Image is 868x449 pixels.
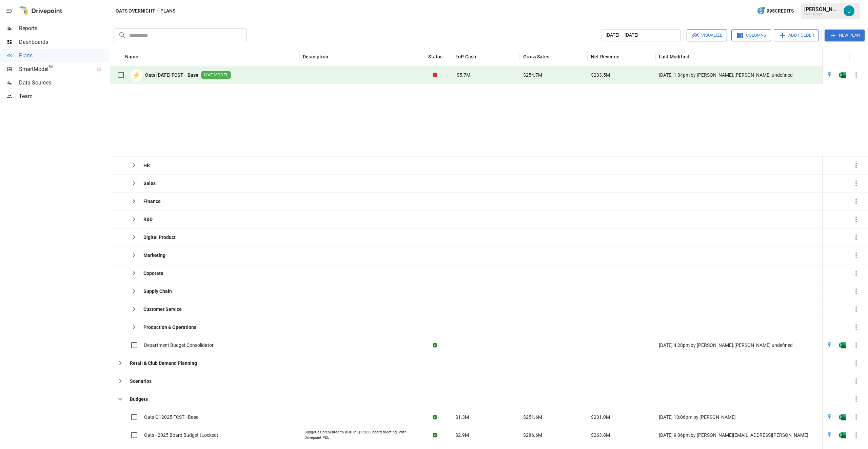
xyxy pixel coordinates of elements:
div: Open in Quick Edit [826,414,833,420]
div: [DATE] 10:06pm by [PERSON_NAME] [655,408,808,426]
b: Sales [143,180,156,187]
div: Status [428,54,442,59]
span: Data Sources [19,79,108,87]
span: SmartModel [19,65,90,73]
span: $231.0M [591,414,610,420]
div: Open in Quick Edit [826,72,833,78]
img: g5qfjXmAAAAABJRU5ErkJggg== [839,432,846,438]
div: Name [125,54,138,59]
img: g5qfjXmAAAAABJRU5ErkJggg== [839,414,846,420]
button: Add Folder [774,29,819,41]
img: Justin VanAntwerp [844,5,854,16]
span: Team [19,92,108,100]
b: Production & Operations [143,324,196,331]
img: g5qfjXmAAAAABJRU5ErkJggg== [839,342,846,349]
span: Dashboards [19,38,108,46]
div: Open in Quick Edit [826,342,833,349]
img: quick-edit-flash.b8aec18c.svg [826,342,833,349]
div: Open in Quick Edit [826,432,833,438]
div: ⚡ [131,69,142,81]
span: Reports [19,24,108,33]
div: Open in Excel [839,432,846,438]
span: $1.3M [455,414,469,420]
div: / [157,7,159,15]
span: $2.9M [455,432,469,438]
div: [DATE] 1:34pm by [PERSON_NAME].[PERSON_NAME] undefined [655,66,808,84]
div: Sync complete [433,342,437,349]
b: Finance [143,198,161,205]
button: Justin VanAntwerp [840,1,859,20]
b: Digital Product [143,234,176,241]
div: Open in Excel [839,72,846,78]
b: Customer Service [143,306,182,313]
span: $233.5M [591,72,610,78]
b: R&D [143,216,153,223]
button: Visualize [687,29,727,41]
div: Gross Sales [523,54,549,59]
button: Oats Overnight [116,7,155,15]
span: Oats Q12025 FCST - Base [144,414,198,420]
img: quick-edit-flash.b8aec18c.svg [826,72,833,78]
span: $263.8M [591,432,610,438]
button: 995Credits [754,5,796,17]
div: Description [303,54,328,59]
div: Open in Excel [839,342,846,349]
div: Last Modified [659,54,689,59]
b: Coporate [143,270,163,277]
b: Supply Chain [143,288,172,295]
b: Marketing [143,252,165,259]
b: Scenarios [130,378,152,385]
span: $254.7M [523,72,542,78]
img: g5qfjXmAAAAABJRU5ErkJggg== [839,72,846,78]
img: quick-edit-flash.b8aec18c.svg [826,414,833,420]
div: EoP Cash [455,54,476,59]
span: -$5.7M [455,72,470,78]
div: Budget as presented to BOD in Q1 2025 board meeting. With Drivepoint P&L [304,430,413,440]
button: [DATE] – [DATE] [601,29,681,41]
div: Error during sync. [433,72,437,78]
b: HR [143,162,150,169]
div: Net Revenue [591,54,619,59]
span: Department Budget Consolidator [144,342,214,349]
div: Sync complete [433,414,437,420]
div: Open in Excel [839,414,846,420]
div: Sync complete [433,432,437,438]
img: quick-edit-flash.b8aec18c.svg [826,432,833,438]
span: $251.6M [523,414,542,420]
b: Oats [DATE] FCST - Base [145,72,198,78]
span: LIVE MODEL [201,72,231,78]
b: Budgets [130,396,148,403]
span: Oats - 2025 Board Budget (Locked) [144,432,218,438]
button: Columns [731,29,771,41]
span: ™ [48,64,53,73]
div: [DATE] 9:06pm by [PERSON_NAME][EMAIL_ADDRESS][PERSON_NAME][DOMAIN_NAME] undefined [655,426,808,444]
span: 995 Credits [767,7,794,15]
span: $286.6M [523,432,542,438]
div: Oats Overnight [804,13,840,16]
div: [DATE] 4:28pm by [PERSON_NAME].[PERSON_NAME] undefined [655,336,808,354]
div: [PERSON_NAME] [804,6,840,13]
button: New Plan [825,30,865,41]
span: Plans [19,52,108,60]
b: Retail & Club Demand Planning [130,360,197,367]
